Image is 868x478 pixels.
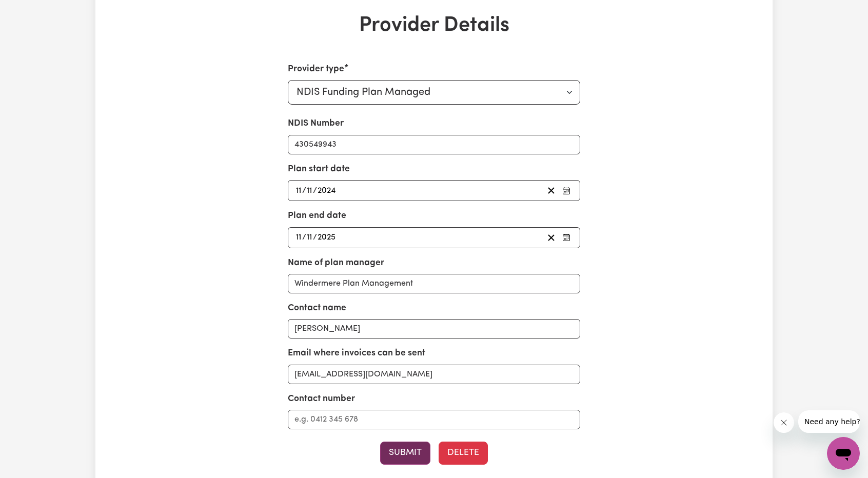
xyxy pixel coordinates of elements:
input: ---- [317,184,337,197]
input: -- [306,231,313,245]
span: / [302,186,306,195]
button: Delete [439,442,488,464]
button: Pick your plan start date [559,184,574,197]
button: Pick your plan end date [559,231,574,245]
label: Plan start date [288,163,350,176]
button: Submit [380,442,430,464]
span: / [313,186,317,195]
label: Contact name [288,302,346,315]
button: Clear plan end date [543,231,559,245]
input: -- [295,184,302,197]
input: e.g. nat.mc@myplanmanager.com.au [288,365,581,384]
label: Plan end date [288,209,346,223]
iframe: Close message [774,412,794,433]
h1: Provider Details [214,13,654,38]
span: Need any help? [6,7,62,15]
label: NDIS Number [288,117,344,130]
iframe: Button to launch messaging window [827,437,860,470]
input: e.g. 0412 345 678 [288,410,581,429]
iframe: Message from company [798,410,860,433]
input: e.g. Natasha McElhone [288,319,581,338]
input: e.g. MyPlanManager Pty. Ltd. [288,274,581,293]
input: ---- [317,231,337,245]
button: Clear plan start date [543,184,559,197]
label: Name of plan manager [288,256,384,270]
label: Provider type [288,63,344,76]
input: -- [295,231,302,245]
input: Enter your NDIS number [288,135,581,154]
span: / [313,233,317,242]
input: -- [306,184,313,197]
label: Contact number [288,392,355,406]
label: Email where invoices can be sent [288,347,425,360]
span: / [302,233,306,242]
